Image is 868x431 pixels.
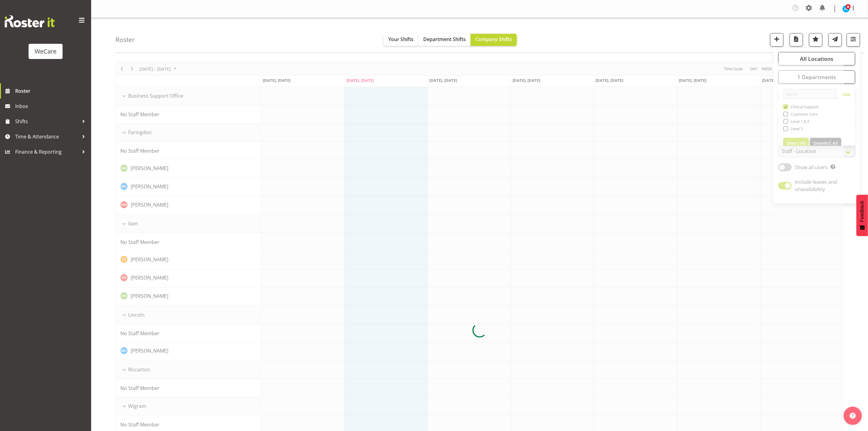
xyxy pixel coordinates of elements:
[847,33,860,47] button: Filter Shifts
[15,147,79,156] span: Finance & Reporting
[859,201,865,222] span: Feedback
[842,5,850,12] img: sarah-lamont10911.jpg
[388,36,413,43] span: Your Shifts
[809,33,822,47] button: Highlight an important date within the roster.
[15,86,88,96] span: Roster
[5,15,55,27] img: Rosterit website logo
[790,33,803,47] button: Download a PDF of the roster according to the set date range.
[829,33,842,47] button: Send a list of all shifts for the selected filtered period to all rostered employees.
[15,117,79,126] span: Shifts
[471,34,517,46] button: Company Shifts
[35,47,57,56] div: WeCare
[15,102,88,111] span: Inbox
[383,34,418,46] button: Your Shifts
[15,132,79,141] span: Time & Attendance
[115,36,135,43] h4: Roster
[423,36,466,43] span: Department Shifts
[800,55,833,62] span: All Locations
[475,36,512,43] span: Company Shifts
[778,52,855,65] button: All Locations
[850,413,856,419] img: help-xxl-2.png
[856,195,868,236] button: Feedback - Show survey
[418,34,471,46] button: Department Shifts
[842,92,851,99] a: Clear
[770,33,784,47] button: Add a new shift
